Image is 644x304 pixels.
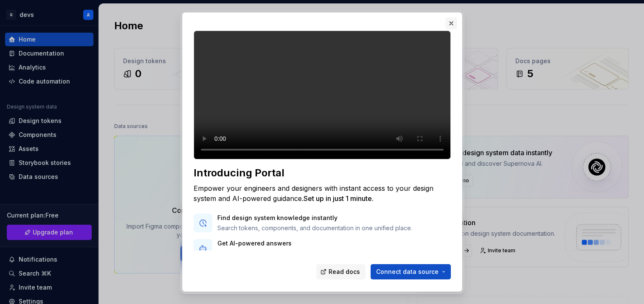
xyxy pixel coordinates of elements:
p: Find design system knowledge instantly [217,214,412,222]
span: Connect data source [376,268,439,276]
span: Read docs [329,268,360,276]
p: Ask questions about your design system and get contextual responses. [217,249,418,258]
p: Get AI-powered answers [217,239,418,248]
p: Search tokens, components, and documentation in one unified place. [217,224,412,232]
div: Introducing Portal [194,166,451,180]
span: Set up in just 1 minute. [304,194,374,203]
button: Connect data source [371,264,451,279]
div: Empower your engineers and designers with instant access to your design system and AI-powered gui... [194,183,451,204]
a: Read docs [316,264,366,279]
